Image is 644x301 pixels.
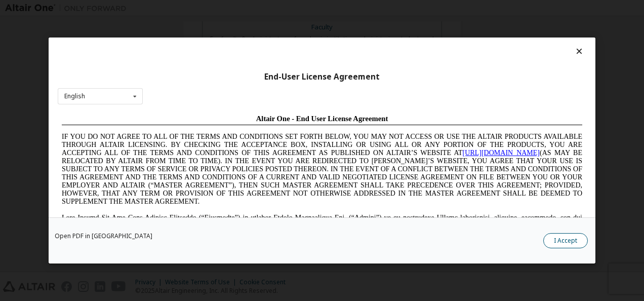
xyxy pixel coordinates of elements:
span: Lore Ipsumd Sit Ame Cons Adipisc Elitseddo (“Eiusmodte”) in utlabor Etdolo Magnaaliqua Eni. (“Adm... [4,103,525,176]
button: I Accept [543,233,588,248]
a: [URL][DOMAIN_NAME] [405,39,482,46]
a: Open PDF in [GEOGRAPHIC_DATA] [55,233,152,239]
div: English [64,93,85,99]
div: End-User License Agreement [58,72,586,82]
span: IF YOU DO NOT AGREE TO ALL OF THE TERMS AND CONDITIONS SET FORTH BELOW, YOU MAY NOT ACCESS OR USE... [4,22,525,95]
span: Altair One - End User License Agreement [198,4,331,12]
